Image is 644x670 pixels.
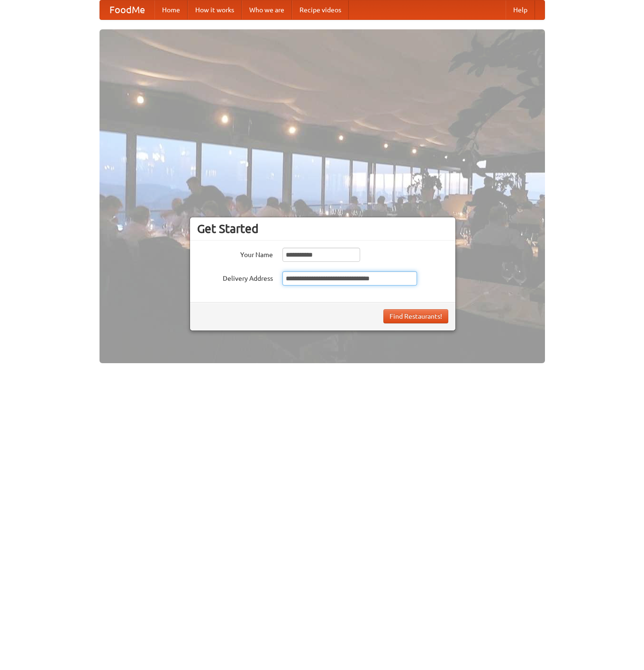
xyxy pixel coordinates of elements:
h3: Get Started [197,222,448,236]
label: Delivery Address [197,271,273,283]
a: FoodMe [100,0,154,19]
a: Help [506,0,535,19]
a: Recipe videos [292,0,349,19]
button: Find Restaurants! [383,309,448,323]
a: How it works [188,0,242,19]
a: Who we are [242,0,292,19]
label: Your Name [197,248,273,259]
a: Home [154,0,188,19]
